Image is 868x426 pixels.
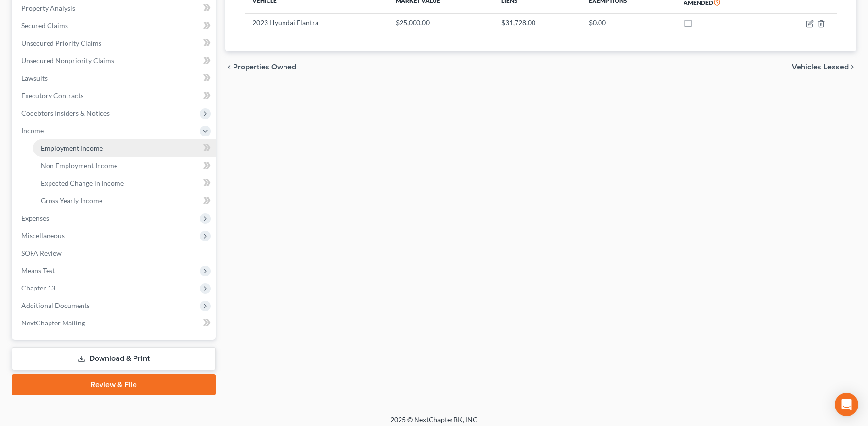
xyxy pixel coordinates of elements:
a: Employment Income [33,139,216,157]
span: Gross Yearly Income [41,196,102,204]
button: chevron_left Properties Owned [225,63,296,71]
span: Properties Owned [233,63,296,71]
a: Executory Contracts [14,87,216,104]
a: Lawsuits [14,69,216,87]
span: NextChapter Mailing [21,319,85,327]
td: $0.00 [581,14,676,32]
span: Expenses [21,214,49,222]
span: Additional Documents [21,301,90,309]
td: 2023 Hyundai Elantra [245,14,388,32]
span: Vehicles Leased [792,63,849,71]
td: $25,000.00 [388,14,494,32]
span: Employment Income [41,144,103,152]
span: Unsecured Priority Claims [21,39,101,47]
span: Income [21,126,44,135]
a: Download & Print [12,347,216,370]
a: Non Employment Income [33,157,216,174]
a: Secured Claims [14,17,216,34]
a: Unsecured Priority Claims [14,34,216,52]
span: Executory Contracts [21,91,83,100]
a: Expected Change in Income [33,174,216,192]
span: Property Analysis [21,4,75,12]
a: NextChapter Mailing [14,314,216,332]
a: Gross Yearly Income [33,192,216,209]
span: Secured Claims [21,21,68,30]
span: Unsecured Nonpriority Claims [21,56,114,65]
a: Review & File [12,374,216,395]
a: SOFA Review [14,244,216,262]
span: Miscellaneous [21,231,65,239]
span: Expected Change in Income [41,179,124,187]
a: Unsecured Nonpriority Claims [14,52,216,69]
button: Vehicles Leased chevron_right [792,63,856,71]
span: Codebtors Insiders & Notices [21,109,110,117]
i: chevron_left [225,63,233,71]
span: Lawsuits [21,74,48,82]
i: chevron_right [849,63,856,71]
span: SOFA Review [21,249,62,257]
span: Chapter 13 [21,284,55,292]
div: Open Intercom Messenger [835,393,858,416]
td: $31,728.00 [494,14,581,32]
span: Means Test [21,266,55,274]
span: Non Employment Income [41,161,117,170]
